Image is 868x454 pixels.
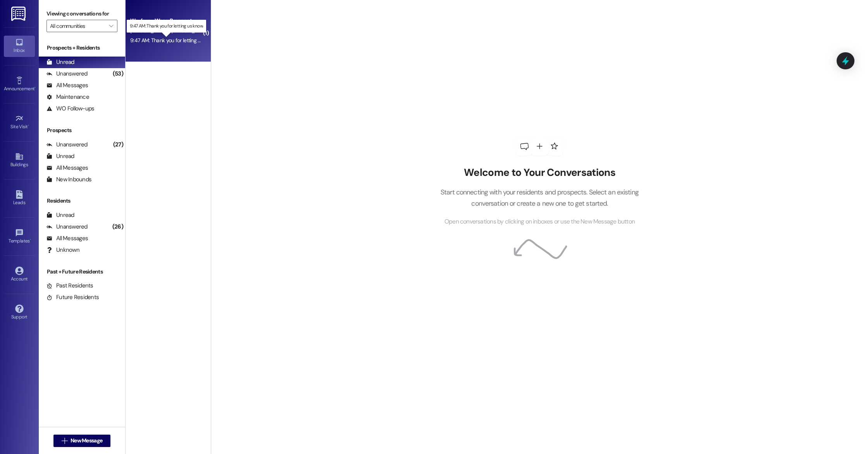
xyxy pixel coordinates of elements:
[4,226,35,247] a: Templates •
[46,81,88,89] div: All Messages
[46,234,88,242] div: All Messages
[4,36,35,57] a: Inbox
[111,68,125,80] div: (53)
[46,282,93,290] div: Past Residents
[130,23,203,29] p: 9:47 AM: Thank you for letting us know
[171,27,210,34] span: [PERSON_NAME]
[109,23,113,29] i: 
[50,20,105,32] input: All communities
[429,187,650,209] p: Start connecting with your residents and prospects. Select an existing conversation or create a n...
[39,268,125,276] div: Past + Future Residents
[39,126,125,134] div: Prospects
[46,293,99,301] div: Future Residents
[46,223,88,231] div: Unanswered
[39,197,125,205] div: Residents
[46,211,74,219] div: Unread
[62,438,67,444] i: 
[130,17,202,25] div: Wayfare - Waco Prospect
[46,175,91,184] div: New Inbounds
[46,164,88,172] div: All Messages
[46,152,74,160] div: Unread
[111,139,125,151] div: (27)
[444,217,635,227] span: Open conversations by clicking on inboxes or use the New Message button
[30,237,31,242] span: •
[46,93,89,101] div: Maintenance
[28,123,29,128] span: •
[11,7,27,21] img: ResiDesk Logo
[46,246,79,254] div: Unknown
[46,70,88,78] div: Unanswered
[429,167,650,179] h2: Welcome to Your Conversations
[39,44,125,52] div: Prospects + Residents
[46,141,88,149] div: Unanswered
[130,27,171,34] span: [PERSON_NAME]
[34,85,36,90] span: •
[130,37,216,44] div: 9:47 AM: Thank you for letting us know
[53,435,111,447] button: New Message
[71,437,102,445] span: New Message
[4,150,35,171] a: Buildings
[46,105,94,113] div: WO Follow-ups
[46,8,117,20] label: Viewing conversations for
[4,112,35,133] a: Site Visit •
[46,58,74,66] div: Unread
[4,302,35,323] a: Support
[4,264,35,285] a: Account
[4,188,35,209] a: Leads
[110,221,125,233] div: (26)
